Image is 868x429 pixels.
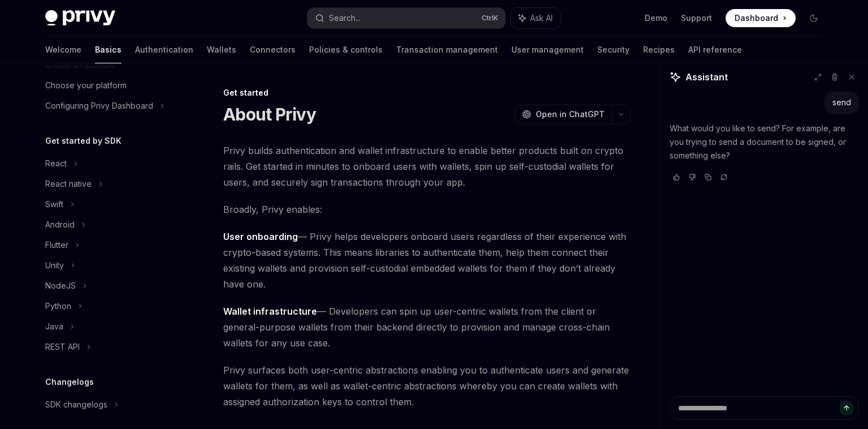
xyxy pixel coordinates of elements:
[223,229,631,292] span: — Privy helps developers onboard users regardless of their experience with crypto-based systems. ...
[45,218,75,231] div: Android
[45,398,107,411] div: SDK changelogs
[207,36,236,63] a: Wallets
[530,12,553,24] span: Ask AI
[223,303,631,351] span: — Developers can spin up user-centric wallets from the client or general-purpose wallets from the...
[45,36,81,63] a: Welcome
[45,299,71,313] div: Python
[681,12,712,24] a: Support
[645,12,667,24] a: Demo
[515,105,611,124] button: Open in ChatGPT
[45,375,94,389] h5: Changelogs
[95,36,121,63] a: Basics
[511,36,584,63] a: User management
[223,306,317,317] strong: Wallet infrastructure
[329,11,361,25] div: Search...
[223,231,298,242] strong: User onboarding
[688,36,742,63] a: API reference
[45,238,68,252] div: Flutter
[223,362,631,410] span: Privy surfaces both user-centric abstractions enabling you to authenticate users and generate wal...
[597,36,630,63] a: Security
[396,36,498,63] a: Transaction management
[45,177,92,191] div: React native
[45,10,115,26] img: dark logo
[685,70,728,84] span: Assistant
[805,9,823,27] button: Toggle dark mode
[307,8,505,28] button: Search...CtrlK
[45,259,64,272] div: Unity
[536,109,605,120] span: Open in ChatGPT
[45,157,67,170] div: React
[670,122,859,162] p: What would you like to send? For example, are you trying to send a document to be signed, or some...
[223,143,631,190] span: Privy builds authentication and wallet infrastructure to enable better products built on crypto r...
[36,75,181,96] a: Choose your platform
[223,87,631,98] div: Get started
[840,401,853,415] button: Send message
[45,340,80,354] div: REST API
[223,104,316,125] h1: About Privy
[45,134,121,148] h5: Get started by SDK
[135,36,193,63] a: Authentication
[45,320,63,333] div: Java
[309,36,383,63] a: Policies & controls
[643,36,675,63] a: Recipes
[511,8,561,28] button: Ask AI
[45,198,63,211] div: Swift
[223,201,631,217] span: Broadly, Privy enables:
[726,9,796,27] a: Dashboard
[832,97,851,108] div: send
[45,99,153,113] div: Configuring Privy Dashboard
[250,36,296,63] a: Connectors
[45,279,76,293] div: NodeJS
[735,12,778,24] span: Dashboard
[481,14,498,23] span: Ctrl K
[45,79,127,92] div: Choose your platform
